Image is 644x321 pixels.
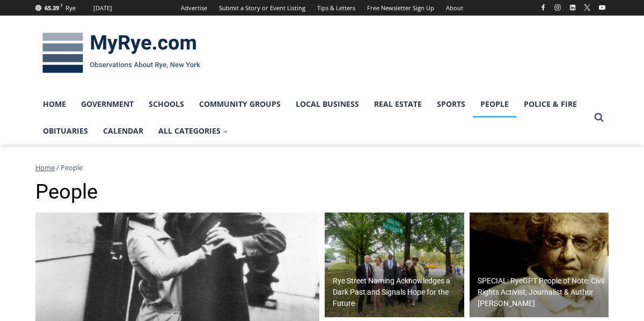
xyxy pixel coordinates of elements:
[61,163,83,172] span: People
[516,91,584,118] a: Police & Fire
[74,91,141,118] a: Government
[35,118,96,144] a: Obituaries
[96,118,151,144] a: Calendar
[35,162,609,173] nav: Breadcrumbs
[551,1,564,14] a: Instagram
[151,118,236,144] a: All Categories
[581,1,594,14] a: X
[288,91,367,118] a: Local Business
[478,275,606,309] h2: SPECIAL: RyeGPT People of Note: Civil Rights Activist, Journalist & Author [PERSON_NAME]
[35,91,74,118] a: Home
[45,4,59,12] span: 65.39
[325,213,464,318] a: Rye Street Naming Acknowledges a Dark Past and Signals Hope for the Future
[367,91,429,118] a: Real Estate
[65,3,76,13] div: Rye
[333,275,462,309] h2: Rye Street Naming Acknowledges a Dark Past and Signals Hope for the Future
[470,213,609,318] a: SPECIAL: RyeGPT People of Note: Civil Rights Activist, Journalist & Author [PERSON_NAME]
[470,213,609,318] img: (PHOTO: Close To My Heart: An Autobiography by Dorothy Sterling.)
[325,213,464,318] img: (PHOTO: The Paul & Orial Redd Way street naming at the Rye train station on September 27, 2025. L...
[35,25,207,81] img: MyRye.com
[61,2,63,8] span: F
[589,108,609,127] button: View Search Form
[158,125,228,137] span: All Categories
[56,163,59,172] span: /
[596,1,609,14] a: YouTube
[35,91,589,145] nav: Primary Navigation
[35,163,55,172] a: Home
[35,180,609,205] h1: People
[473,91,516,118] a: People
[141,91,192,118] a: Schools
[192,91,288,118] a: Community Groups
[93,3,112,13] div: [DATE]
[429,91,473,118] a: Sports
[537,1,550,14] a: Facebook
[566,1,579,14] a: Linkedin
